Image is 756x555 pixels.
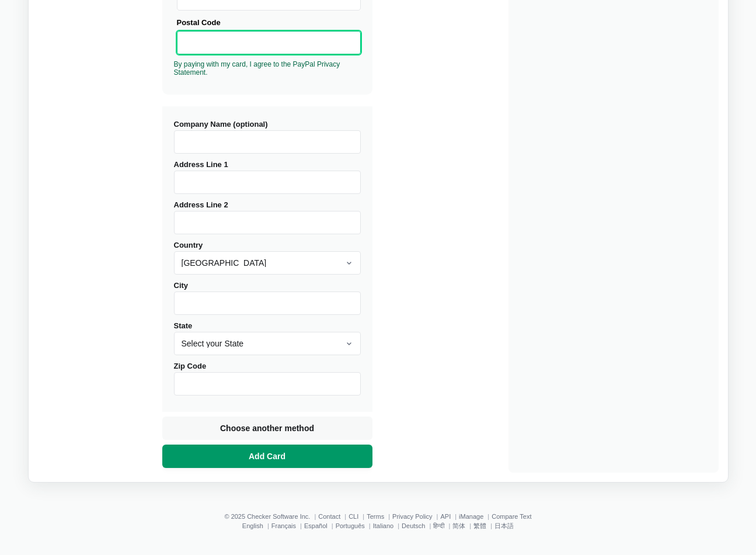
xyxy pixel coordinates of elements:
a: By paying with my card, I agree to the PayPal Privacy Statement. [174,60,340,77]
label: Address Line 2 [174,200,361,234]
input: City [174,292,361,315]
select: State [174,332,361,355]
a: Português [336,522,365,529]
a: हिन्दी [433,522,444,529]
div: Postal Code [177,16,361,29]
label: State [174,321,361,355]
a: CLI [349,513,358,520]
button: Add Card [162,445,372,468]
span: Choose another method [218,422,316,434]
span: Add Card [246,450,288,462]
label: City [174,281,361,315]
a: Terms [367,513,384,520]
a: Contact [318,513,340,520]
button: Choose another method [162,417,372,440]
a: API [440,513,451,520]
li: © 2025 Checker Software Inc. [224,513,318,520]
a: 简体 [452,522,465,529]
a: Compare Text [492,513,531,520]
a: Español [304,522,328,529]
label: Company Name (optional) [174,120,361,154]
a: 日本語 [494,522,514,529]
input: Company Name (optional) [174,130,361,154]
label: Zip Code [174,362,361,396]
input: Address Line 2 [174,211,361,234]
a: Italiano [373,522,393,529]
a: 繁體 [473,522,486,529]
input: Address Line 1 [174,171,361,194]
a: Deutsch [402,522,425,529]
input: Zip Code [174,372,361,396]
a: Français [271,522,296,529]
a: Privacy Policy [392,513,432,520]
label: Address Line 1 [174,160,361,194]
a: iManage [459,513,483,520]
select: Country [174,251,361,275]
iframe: Secure Credit Card Frame - Postal Code [182,32,356,54]
a: English [242,522,263,529]
label: Country [174,241,361,275]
